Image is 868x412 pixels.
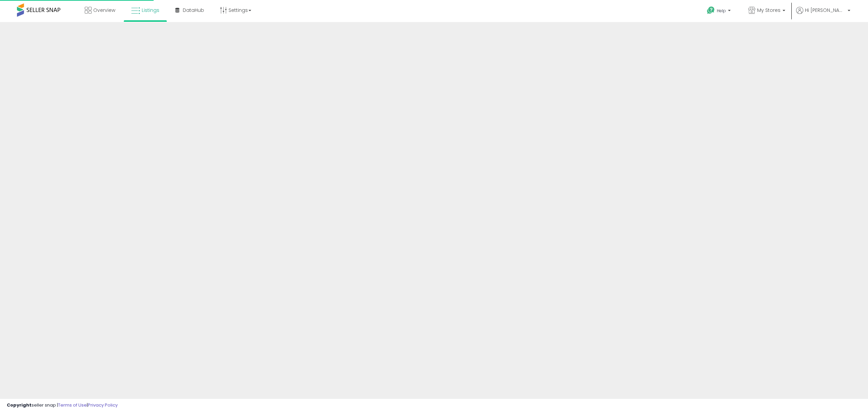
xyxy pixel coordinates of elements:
[805,7,846,14] span: Hi [PERSON_NAME]
[796,7,850,22] a: Hi [PERSON_NAME]
[183,7,204,14] span: DataHub
[717,8,726,14] span: Help
[702,1,737,22] a: Help
[93,7,115,14] span: Overview
[757,7,781,14] span: My Stores
[142,7,159,14] span: Listings
[707,6,715,15] i: Get Help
